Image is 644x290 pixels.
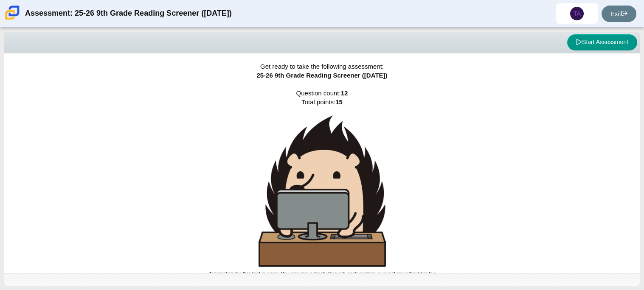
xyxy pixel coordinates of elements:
b: 15 [335,98,343,106]
div: Assessment: 25-26 9th Grade Reading Screener ([DATE]) [25,3,232,24]
small: (Navigation for this test is open. You can move freely through each section or question without l... [208,271,436,277]
img: Carmen School of Science & Technology [3,4,21,22]
span: Get ready to take the following assessment: [260,63,384,70]
img: hedgehog-behind-computer-large.png [259,115,386,267]
a: Carmen School of Science & Technology [3,16,21,23]
span: Question count: Total points: [208,89,436,277]
span: TA [574,11,581,17]
a: Exit [602,6,636,22]
b: 12 [341,89,348,97]
span: 25-26 9th Grade Reading Screener ([DATE]) [256,72,387,79]
button: Start Assessment [567,34,637,50]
